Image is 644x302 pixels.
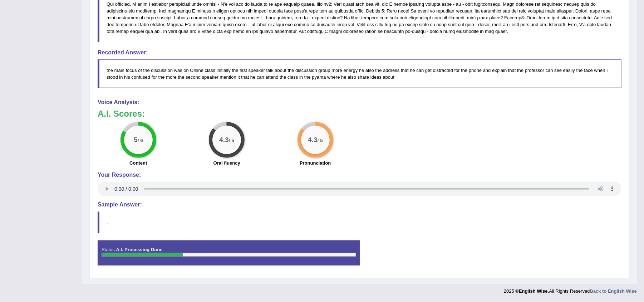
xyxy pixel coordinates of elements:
big: 5 [134,136,138,144]
big: 4.3 [308,136,318,144]
h4: Your Response: [98,172,621,178]
a: Back to English Wise [590,288,637,294]
div: 2025 © All Rights Reserved [504,284,637,294]
h4: Voice Analysis: [98,99,621,106]
h4: Sample Answer: [98,201,621,208]
label: Oral fluency [213,160,240,166]
small: / 5 [318,138,323,143]
small: / 6 [138,138,143,143]
b: A.I. Scores: [98,109,145,118]
big: 4.3 [219,136,229,144]
label: Content [129,160,147,166]
strong: A.I. Processing Done [116,247,162,252]
label: Pronunciation [300,160,331,166]
blockquote: the main focus of the discussion was on Online class initially the first speaker talk about the d... [98,59,621,88]
blockquote: . [98,211,621,233]
strong: English Wise. [519,288,549,294]
small: / 5 [229,138,234,143]
div: Status: [98,240,360,266]
h4: Recorded Answer: [98,49,621,56]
